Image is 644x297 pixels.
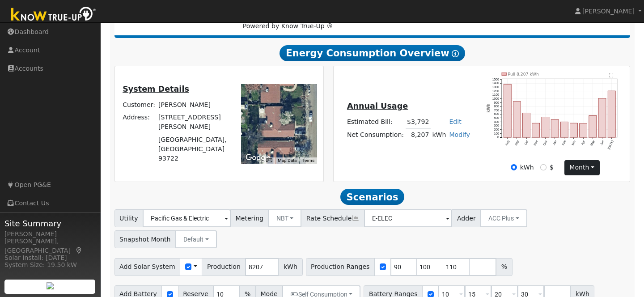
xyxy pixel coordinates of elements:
a: Terms [302,158,314,163]
td: $3,792 [406,116,431,129]
text: Nov [533,140,538,146]
text: Feb [562,140,567,146]
text: 500 [494,116,499,119]
input: Select a Rate Schedule [364,209,452,227]
i: Show Help [452,50,459,57]
rect: onclick="" [598,98,606,137]
button: ACC Plus [480,209,527,227]
span: % [496,258,512,276]
u: Annual Usage [347,102,408,110]
input: kWh [511,164,517,170]
button: month [564,160,600,175]
span: Production [202,258,246,276]
div: System Size: 19.50 kW [4,260,96,270]
text: Mar [571,140,576,146]
td: kWh [431,128,448,141]
text: Jan [552,140,557,146]
a: Edit [449,118,461,125]
rect: onclick="" [580,123,587,137]
div: [PERSON_NAME] [4,229,96,239]
td: [GEOGRAPHIC_DATA], [GEOGRAPHIC_DATA] 93722 [157,133,232,165]
td: [PERSON_NAME] [157,99,232,111]
rect: onclick="" [551,119,559,137]
rect: onclick="" [513,102,521,137]
text: Apr [581,140,586,146]
label: kWh [520,163,534,172]
img: Google [243,152,273,164]
span: Production Ranges [306,258,375,276]
label: $ [550,163,554,172]
rect: onclick="" [523,113,530,138]
text: [DATE] [607,140,614,150]
text: 0 [497,136,499,139]
span: Add Solar System [114,258,181,276]
a: Modify [449,131,470,138]
td: 8,207 [406,128,431,141]
text: 100 [494,132,499,135]
rect: onclick="" [589,116,597,137]
span: Scenarios [340,189,404,205]
text: 1500 [492,78,499,81]
button: NBT [268,209,302,227]
text: kWh [486,104,491,113]
img: retrieve [47,282,54,289]
text: 1000 [492,97,499,100]
text: 1300 [492,85,499,89]
rect: onclick="" [532,123,540,137]
rect: onclick="" [608,91,615,137]
span: Site Summary [4,217,96,229]
button: Keyboard shortcuts [266,157,272,164]
text: 200 [494,128,499,131]
td: Estimated Bill: [345,116,405,129]
a: Map [75,247,83,254]
text: 800 [494,105,499,108]
button: Default [175,230,217,248]
span: Adder [452,209,481,227]
span: [PERSON_NAME] [582,8,635,15]
text: 600 [494,113,499,116]
a: Open this area in Google Maps (opens a new window) [243,152,273,164]
span: Metering [230,209,269,227]
text: 900 [494,101,499,104]
span: Rate Schedule [301,209,364,227]
text: Pull 8,207 kWh [508,72,539,76]
rect: onclick="" [504,84,511,137]
u: System Details [123,85,189,93]
text: 400 [494,120,499,123]
rect: onclick="" [560,122,568,138]
text: May [590,140,596,147]
button: Map Data [278,157,297,164]
text:  [609,72,614,78]
span: Utility [114,209,144,227]
text: Jun [600,140,605,146]
input: $ [540,164,547,170]
text: 1100 [492,93,499,96]
td: Address: [121,111,157,133]
img: Know True-Up [7,5,101,25]
td: Customer: [121,99,157,111]
text: Dec [542,140,548,146]
rect: onclick="" [570,123,578,137]
text: 700 [494,109,499,112]
div: [PERSON_NAME], [GEOGRAPHIC_DATA] [4,237,96,255]
span: Energy Consumption Overview [280,45,465,61]
text: Oct [524,140,529,146]
td: Net Consumption: [345,128,405,141]
rect: onclick="" [542,117,549,138]
text: 300 [494,124,499,127]
td: [STREET_ADDRESS][PERSON_NAME] [157,111,232,133]
span: Snapshot Month [114,230,176,248]
span: kWh [278,258,302,276]
text: Aug [504,140,510,147]
text: 1400 [492,82,499,85]
div: Solar Install: [DATE] [4,253,96,263]
text: Sep [514,140,519,147]
text: 1200 [492,89,499,93]
input: Select a Utility [143,209,231,227]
